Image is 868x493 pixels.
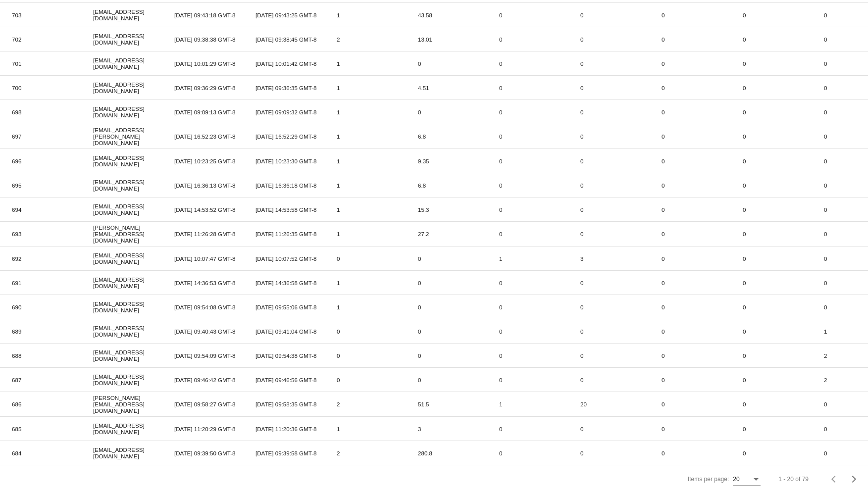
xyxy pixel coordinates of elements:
mat-cell: 0 [662,9,743,21]
mat-cell: 1 [337,131,418,142]
mat-cell: 2 [337,398,418,410]
mat-cell: 0 [499,82,580,94]
mat-cell: 0 [743,228,824,240]
mat-cell: 689 [12,326,93,337]
mat-cell: 1 [337,155,418,167]
mat-cell: 0 [337,350,418,361]
mat-cell: 692 [12,253,93,264]
mat-cell: 0 [499,180,580,191]
mat-cell: [DATE] 09:58:35 GMT-8 [255,398,337,410]
mat-cell: 0 [743,350,824,361]
mat-cell: 0 [662,131,743,142]
mat-cell: 700 [12,82,93,94]
mat-cell: [DATE] 11:26:35 GMT-8 [255,228,337,240]
mat-cell: 1 [337,106,418,118]
mat-cell: [DATE] 09:54:09 GMT-8 [174,350,255,361]
mat-cell: 0 [580,350,662,361]
mat-cell: [EMAIL_ADDRESS][DOMAIN_NAME] [93,346,174,364]
mat-cell: [EMAIL_ADDRESS][DOMAIN_NAME] [93,30,174,48]
mat-select: Items per page: [733,476,761,483]
mat-cell: 684 [12,447,93,459]
mat-cell: [PERSON_NAME][EMAIL_ADDRESS][DOMAIN_NAME] [93,392,174,416]
mat-cell: 0 [580,106,662,118]
mat-cell: [EMAIL_ADDRESS][DOMAIN_NAME] [93,103,174,121]
mat-cell: [DATE] 09:46:42 GMT-8 [174,374,255,386]
mat-cell: 0 [580,228,662,240]
mat-cell: 0 [662,447,743,459]
mat-cell: 0 [662,374,743,386]
mat-cell: 0 [418,106,499,118]
mat-cell: 0 [499,106,580,118]
mat-cell: 1 [337,301,418,313]
mat-cell: [DATE] 09:40:43 GMT-8 [174,326,255,337]
mat-cell: 698 [12,106,93,118]
mat-cell: 0 [743,155,824,167]
mat-cell: 0 [662,82,743,94]
mat-cell: [DATE] 09:54:08 GMT-8 [174,301,255,313]
mat-cell: 0 [499,228,580,240]
mat-cell: 694 [12,204,93,215]
mat-cell: [DATE] 09:41:04 GMT-8 [255,326,337,337]
mat-cell: 0 [418,277,499,289]
mat-cell: [DATE] 09:09:13 GMT-8 [174,106,255,118]
mat-cell: 0 [662,34,743,45]
mat-cell: 0 [743,131,824,142]
mat-cell: 0 [580,326,662,337]
mat-cell: [DATE] 10:07:52 GMT-8 [255,253,337,264]
mat-cell: 0 [743,277,824,289]
mat-cell: [EMAIL_ADDRESS][DOMAIN_NAME] [93,54,174,72]
mat-cell: 0 [662,58,743,69]
mat-cell: 27.2 [418,228,499,240]
mat-cell: [DATE] 10:23:25 GMT-8 [174,155,255,167]
mat-cell: [DATE] 11:20:36 GMT-8 [255,423,337,435]
mat-cell: [DATE] 16:52:29 GMT-8 [255,131,337,142]
mat-cell: 0 [580,82,662,94]
mat-cell: 0 [580,155,662,167]
mat-cell: [DATE] 09:36:35 GMT-8 [255,82,337,94]
mat-cell: 0 [743,180,824,191]
mat-cell: 1 [337,9,418,21]
mat-cell: 0 [580,301,662,313]
mat-cell: [EMAIL_ADDRESS][DOMAIN_NAME] [93,371,174,389]
mat-cell: [DATE] 10:23:30 GMT-8 [255,155,337,167]
mat-cell: 703 [12,9,93,21]
mat-cell: [DATE] 10:01:42 GMT-8 [255,58,337,69]
mat-cell: 0 [499,447,580,459]
mat-cell: [DATE] 14:36:53 GMT-8 [174,277,255,289]
mat-cell: 0 [662,106,743,118]
mat-cell: 0 [662,204,743,215]
mat-cell: 0 [499,423,580,435]
mat-cell: 1 [499,253,580,264]
mat-cell: [EMAIL_ADDRESS][DOMAIN_NAME] [93,444,174,462]
mat-cell: [DATE] 11:26:28 GMT-8 [174,228,255,240]
mat-cell: 690 [12,301,93,313]
mat-cell: 0 [580,447,662,459]
mat-cell: 0 [418,58,499,69]
mat-cell: 0 [499,374,580,386]
mat-cell: [EMAIL_ADDRESS][PERSON_NAME][DOMAIN_NAME] [93,124,174,148]
mat-cell: 9.35 [418,155,499,167]
mat-cell: 697 [12,131,93,142]
mat-cell: 0 [499,277,580,289]
mat-cell: [PERSON_NAME][EMAIL_ADDRESS][DOMAIN_NAME] [93,222,174,246]
mat-cell: [DATE] 09:38:45 GMT-8 [255,34,337,45]
mat-cell: 6.8 [418,131,499,142]
mat-cell: [DATE] 09:38:38 GMT-8 [174,34,255,45]
mat-cell: [DATE] 09:54:38 GMT-8 [255,350,337,361]
mat-cell: 1 [337,82,418,94]
mat-cell: 0 [743,34,824,45]
mat-cell: 0 [499,58,580,69]
mat-cell: 0 [662,398,743,410]
mat-cell: 0 [580,204,662,215]
mat-cell: [DATE] 14:53:52 GMT-8 [174,204,255,215]
mat-cell: 0 [337,374,418,386]
mat-cell: 3 [418,423,499,435]
mat-cell: 691 [12,277,93,289]
mat-cell: [EMAIL_ADDRESS][DOMAIN_NAME] [93,249,174,267]
mat-cell: 0 [499,34,580,45]
mat-cell: 20 [580,398,662,410]
mat-cell: 0 [662,301,743,313]
mat-cell: 51.5 [418,398,499,410]
mat-cell: 1 [337,180,418,191]
mat-cell: 0 [662,277,743,289]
